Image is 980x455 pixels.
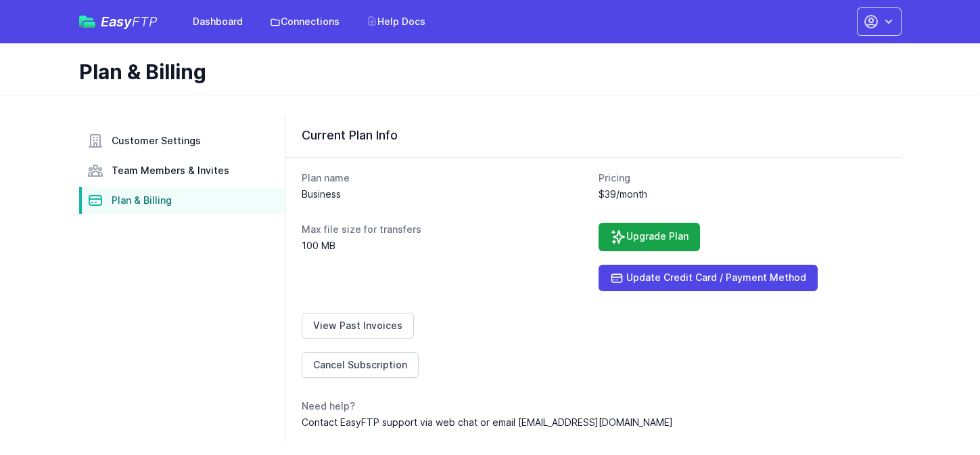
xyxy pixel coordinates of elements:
a: Dashboard [185,9,251,34]
a: Upgrade Plan [599,223,700,251]
h1: Plan & Billing [79,60,891,84]
a: Help Docs [358,9,434,34]
span: FTP [132,14,158,30]
dt: Need help? [302,399,885,413]
dt: Plan name [302,171,588,185]
img: easyftp_logo.png [79,16,95,28]
a: EasyFTP [79,15,158,28]
dt: Pricing [599,171,885,185]
a: Team Members & Invites [79,157,285,184]
h3: Current Plan Info [302,127,885,144]
span: Team Members & Invites [112,164,229,177]
a: View Past Invoices [302,313,414,339]
dd: 100 MB [302,239,588,253]
dt: Max file size for transfers [302,223,588,236]
a: Plan & Billing [79,187,285,214]
dd: $39/month [599,188,885,201]
a: Update Credit Card / Payment Method [599,265,818,291]
span: Customer Settings [112,134,201,148]
a: Cancel Subscription [302,352,419,378]
a: Customer Settings [79,127,285,154]
a: Connections [262,9,348,34]
dd: Contact EasyFTP support via web chat or email [EMAIL_ADDRESS][DOMAIN_NAME] [302,416,885,429]
dd: Business [302,188,588,201]
span: Easy [101,15,158,28]
span: Plan & Billing [112,194,172,207]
